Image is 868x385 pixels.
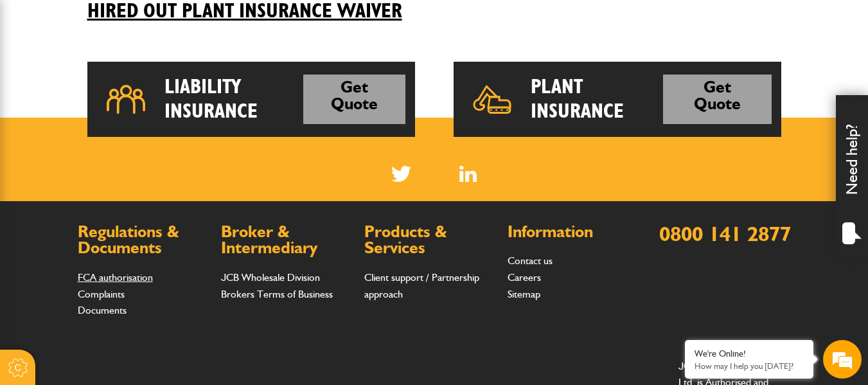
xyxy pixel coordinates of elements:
p: How may I help you today? [695,361,804,371]
a: Documents [78,304,127,316]
input: Enter your email address [17,157,235,185]
input: Enter your phone number [17,195,235,223]
div: Minimize live chat window [211,6,242,37]
a: Sitemap [508,288,540,300]
a: Careers [508,271,541,283]
a: FCA authorisation [78,271,153,283]
textarea: Type your message and hit 'Enter' [17,233,235,278]
img: Linked In [459,166,477,182]
div: Need help? [836,95,868,256]
a: Complaints [78,288,125,300]
h2: Broker & Intermediary [221,224,351,256]
a: Contact us [508,255,553,267]
a: LinkedIn [459,166,477,182]
a: Brokers Terms of Business [221,288,333,300]
h2: Information [508,224,638,240]
a: Client support / Partnership approach [364,271,479,300]
a: 0800 141 2877 [659,221,791,246]
img: Twitter [391,166,411,182]
a: JCB Wholesale Division [221,271,320,283]
h2: Liability Insurance [164,75,304,124]
h2: Plant Insurance [531,75,663,124]
input: Enter your last name [17,119,235,147]
a: Get Quote [663,75,772,124]
div: We're Online! [695,348,804,359]
div: Chat with us now [67,72,216,89]
em: Start Chat [175,297,233,314]
a: Get Quote [303,75,405,124]
h2: Products & Services [364,224,495,256]
h2: Regulations & Documents [78,224,208,256]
